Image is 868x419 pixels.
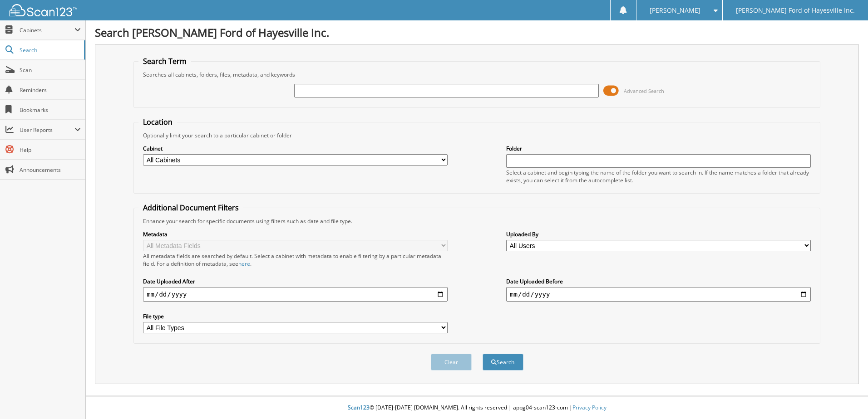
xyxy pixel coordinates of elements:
[650,8,700,13] span: [PERSON_NAME]
[20,146,81,154] span: Help
[20,166,81,174] span: Announcements
[20,26,74,34] span: Cabinets
[20,66,81,74] span: Scan
[138,56,191,66] legend: Search Term
[506,278,811,285] label: Date Uploaded Before
[20,46,79,54] span: Search
[138,117,177,127] legend: Location
[431,354,472,370] button: Clear
[138,203,243,213] legend: Additional Document Filters
[9,4,77,16] img: scan123-logo-white.svg
[506,145,811,152] label: Folder
[483,354,523,370] button: Search
[138,217,815,225] div: Enhance your search for specific documents using filters such as date and file type.
[20,126,74,134] span: User Reports
[95,25,859,40] h1: Search [PERSON_NAME] Ford of Hayesville Inc.
[506,230,811,238] label: Uploaded By
[143,278,448,285] label: Date Uploaded After
[143,312,448,320] label: File type
[238,260,250,268] a: here
[348,404,370,411] span: Scan123
[143,145,448,152] label: Cabinet
[143,230,448,238] label: Metadata
[138,71,815,78] div: Searches all cabinets, folders, files, metadata, and keywords
[138,132,815,139] div: Optionally limit your search to a particular cabinet or folder
[86,397,868,419] div: © [DATE]-[DATE] [DOMAIN_NAME]. All rights reserved | appg04-scan123-com |
[624,88,664,94] span: Advanced Search
[20,86,81,94] span: Reminders
[736,8,855,13] span: [PERSON_NAME] Ford of Hayesville Inc.
[20,106,81,114] span: Bookmarks
[143,252,448,268] div: All metadata fields are searched by default. Select a cabinet with metadata to enable filtering b...
[143,287,448,302] input: start
[506,287,811,302] input: end
[572,404,607,411] a: Privacy Policy
[506,169,811,184] div: Select a cabinet and begin typing the name of the folder you want to search in. If the name match...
